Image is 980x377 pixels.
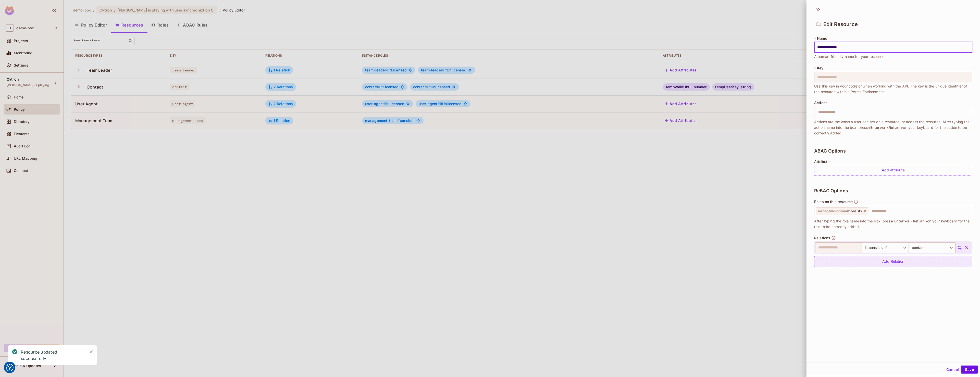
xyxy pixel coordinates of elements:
[910,219,927,223] span: <Return>
[892,219,906,223] span: <Enter>
[818,209,849,213] span: management-team #
[814,165,972,176] div: Add attribute
[817,36,827,41] span: Name
[814,256,972,267] div: Add Relation
[814,188,848,193] span: ReBAC Options
[865,244,869,252] span: is
[909,242,956,253] div: contact
[883,244,887,252] span: of
[816,207,868,215] div: management-team#consists
[862,242,909,253] div: consists
[814,54,884,59] span: A human-friendly name for your resource
[21,349,83,362] div: Resource updated successfully
[868,125,882,130] span: <Enter>
[814,200,853,204] span: Roles on this resource
[6,364,14,371] button: Consent Preferences
[961,366,978,374] button: Save
[818,209,862,213] span: consists
[814,160,832,164] span: Attributes
[6,364,14,371] img: Revisit consent button
[886,125,903,130] span: <Return>
[814,101,827,105] span: Actions
[814,83,972,95] span: Use this key in your code or when working with the API. The key is the unique identifier of the r...
[823,21,858,27] span: Edit Resource
[814,119,972,136] span: Actions are the ways a user can act on a resource, or access the resource. After typing the actio...
[814,148,846,154] span: ABAC Options
[817,66,823,70] span: Key
[87,348,95,356] button: Close
[814,236,830,240] span: Relations
[944,366,961,374] button: Cancel
[814,218,972,230] span: After typing the role name into the box, press or on your keyboard for the role to be correctly a...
